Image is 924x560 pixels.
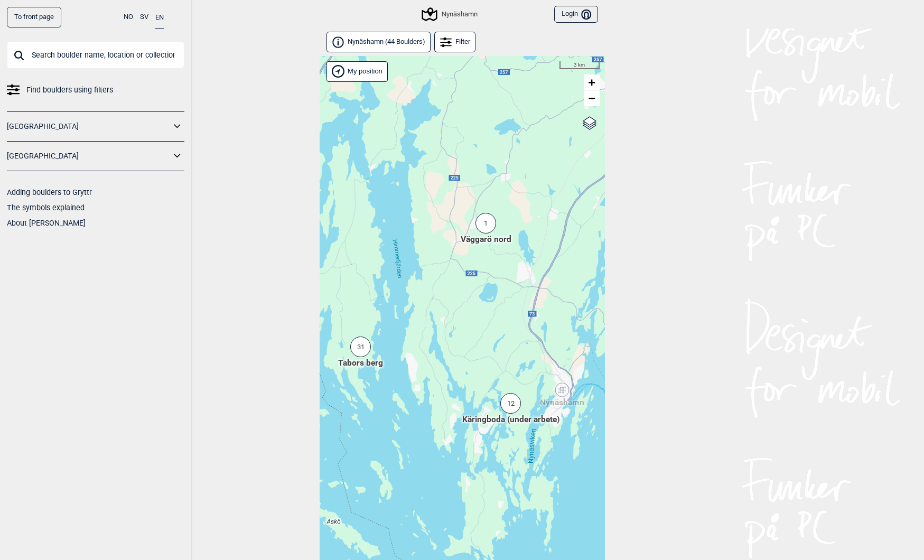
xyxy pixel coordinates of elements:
[326,32,431,52] a: Nynäshamn (44 Boulders)
[423,8,477,21] div: Nynäshamn
[434,32,476,52] div: Filter
[7,219,86,227] a: About [PERSON_NAME]
[140,7,148,27] button: SV
[7,148,171,164] a: [GEOGRAPHIC_DATA]
[326,61,388,82] div: Show my position
[559,387,565,393] div: Nynäshamn
[462,414,559,426] span: Käringboda (under arbete)
[155,7,164,29] button: EN
[7,7,61,27] a: To front page
[483,227,489,233] div: 1Väggarö nord
[554,6,598,23] button: Login
[475,213,496,234] div: 1
[7,82,184,98] a: Find boulders using filters
[26,82,113,98] span: Find boulders using filters
[461,234,511,246] span: Väggarö nord
[7,41,184,69] input: Search boulder name, location or collection
[588,91,595,105] span: −
[338,357,383,369] span: Tabors berg
[348,38,425,46] span: Nynäshamn ( 44 Boulders )
[7,188,92,197] a: Adding boulders to Gryttr
[584,90,600,106] a: Zoom out
[7,119,171,134] a: [GEOGRAPHIC_DATA]
[124,7,133,27] button: NO
[508,407,514,413] div: 12Käringboda (under arbete)
[584,74,600,90] a: Zoom in
[500,393,521,414] div: 12
[588,76,595,89] span: +
[580,111,600,135] a: Layers
[350,337,371,357] div: 31
[7,203,85,212] a: The symbols explained
[358,350,364,357] div: 31Tabors berg
[559,61,600,70] div: 3 km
